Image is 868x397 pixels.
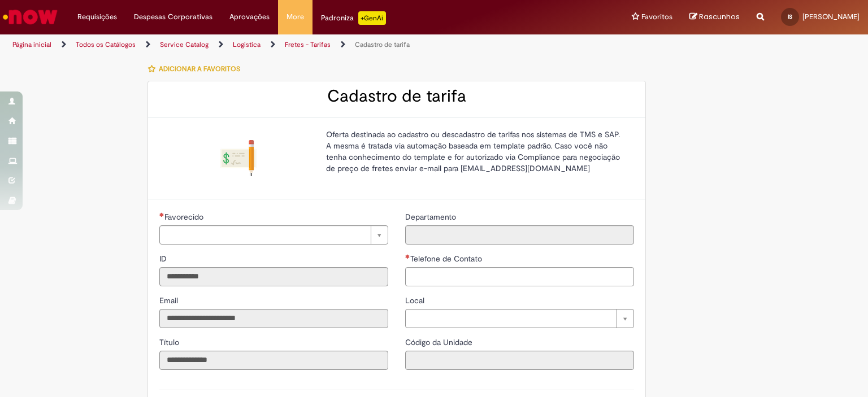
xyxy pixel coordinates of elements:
[159,351,388,370] input: Título
[159,225,388,245] a: Limpar campo Favorecido
[405,337,475,348] label: Somente leitura - Código da Unidade
[405,211,458,223] label: Somente leitura - Departamento
[641,11,672,23] span: Favoritos
[405,267,634,286] input: Telefone de Contato
[287,11,304,23] span: More
[405,225,634,245] input: Departamento
[802,12,860,21] span: [PERSON_NAME]
[159,337,181,348] label: Somente leitura - Título
[8,34,570,55] ul: Trilhas de página
[405,351,634,370] input: Código da Unidade
[405,212,458,222] span: Somente leitura - Departamento
[220,140,257,176] img: Cadastro de tarifa
[326,129,626,174] p: Oferta destinada ao cadastro ou descadastro de tarifas nos sistemas de TMS e SAP. A mesma é trata...
[159,253,169,264] label: Somente leitura - ID
[788,13,792,20] span: IS
[410,254,484,264] span: Telefone de Contato
[76,40,136,49] a: Todos os Catálogos
[12,40,51,49] a: Página inicial
[355,40,410,49] a: Cadastro de tarifa
[285,40,331,49] a: Fretes - Tarifas
[159,295,180,306] label: Somente leitura - Email
[77,11,117,23] span: Requisições
[159,64,240,73] span: Adicionar a Favoritos
[405,295,427,306] span: Local
[159,212,164,217] span: Necessários
[405,309,634,328] a: Limpar campo Local
[405,337,475,347] span: Somente leitura - Código da Unidade
[159,295,180,306] span: Somente leitura - Email
[159,309,388,328] input: Email
[229,11,270,23] span: Aprovações
[159,87,634,106] h2: Cadastro de tarifa
[159,267,388,286] input: ID
[147,57,246,81] button: Adicionar a Favoritos
[358,11,386,25] p: +GenAi
[405,254,410,259] span: Necessários
[689,12,740,23] a: Rascunhos
[160,40,209,49] a: Service Catalog
[164,212,206,222] span: Necessários - Favorecido
[233,40,261,49] a: Logistica
[699,11,740,22] span: Rascunhos
[1,6,59,28] img: ServiceNow
[159,337,181,347] span: Somente leitura - Título
[134,11,212,23] span: Despesas Corporativas
[159,254,169,264] span: Somente leitura - ID
[321,11,386,25] div: Padroniza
